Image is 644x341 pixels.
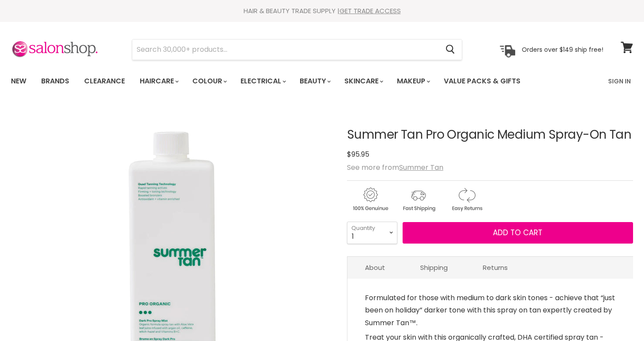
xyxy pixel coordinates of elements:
a: Haircare [133,72,184,90]
img: shipping.gif [395,186,442,213]
span: See more from [347,162,443,172]
a: GET TRADE ACCESS [340,6,401,15]
button: Search [439,39,462,60]
ul: Main menu [4,68,565,94]
select: Quantity [347,222,397,244]
a: Brands [35,72,76,90]
a: Value Packs & Gifts [437,72,527,90]
a: Sign In [603,72,636,90]
a: Colour [186,72,232,90]
a: Shipping [403,257,465,278]
img: genuine.gif [347,186,393,213]
a: Returns [465,257,525,278]
a: Summer Tan [399,162,443,172]
a: New [4,72,33,90]
span: Add to cart [493,227,542,238]
button: Add to cart [403,222,633,244]
a: Clearance [78,72,131,90]
a: Makeup [390,72,435,90]
a: Skincare [338,72,389,90]
p: Orders over $149 ship free! [522,45,603,53]
a: Electrical [234,72,291,90]
h1: Summer Tan Pro Organic Medium Spray-On Tan [347,128,633,142]
form: Product [132,39,462,60]
img: returns.gif [443,186,490,213]
a: Beauty [293,72,336,90]
input: Search [132,39,439,60]
span: $95.95 [347,149,369,159]
a: About [347,257,403,278]
span: Formulated for those with medium to dark skin tones - achieve that “just been on holiday” darker ... [365,293,615,328]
